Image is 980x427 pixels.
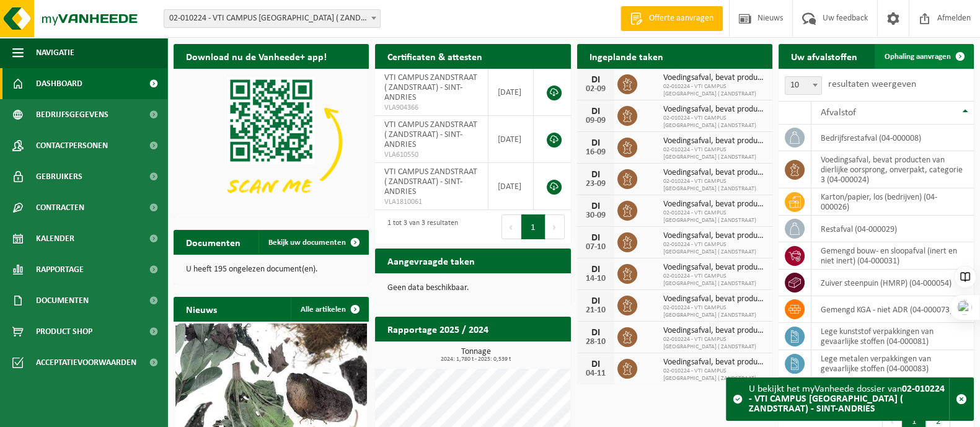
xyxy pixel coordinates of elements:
[811,323,974,350] td: lege kunststof verpakkingen van gevaarlijke stoffen (04-000081)
[583,296,608,306] div: DI
[663,200,766,209] span: Voedingsafval, bevat producten van dierlijke oorsprong, onverpakt, categorie 3
[583,265,608,275] div: DI
[583,233,608,243] div: DI
[663,209,766,224] span: 02-010224 - VTI CAMPUS [GEOGRAPHIC_DATA] ( ZANDSTRAAT)
[384,73,477,102] span: VTI CAMPUS ZANDSTRAAT ( ZANDSTRAAT) - SINT-ANDRIES
[583,338,608,346] div: 28-10
[36,99,108,130] span: Bedrijfsgegevens
[663,105,766,115] span: Voedingsafval, bevat producten van dierlijke oorsprong, onverpakt, categorie 3
[164,10,380,27] span: 02-010224 - VTI CAMPUS ZANDSTRAAT ( ZANDSTRAAT) - SINT-ANDRIES
[583,75,608,85] div: DI
[164,9,381,28] span: 02-010224 - VTI CAMPUS ZANDSTRAAT ( ZANDSTRAAT) - SINT-ANDRIES
[785,76,822,95] span: 10
[375,249,487,273] h2: Aangevraagde taken
[811,350,974,377] td: lege metalen verpakkingen van gevaarlijke stoffen (04-000083)
[663,326,766,336] span: Voedingsafval, bevat producten van dierlijke oorsprong, onverpakt, categorie 3
[186,265,356,274] p: U heeft 195 ongelezen document(en).
[174,69,369,215] img: Download de VHEPlus App
[583,359,608,369] div: DI
[620,6,723,31] a: Offerte aanvragen
[583,117,608,125] div: 09-09
[36,161,82,192] span: Gebruikers
[663,146,766,161] span: 02-010224 - VTI CAMPUS [GEOGRAPHIC_DATA] ( ZANDSTRAAT)
[821,108,856,118] span: Afvalstof
[811,270,974,296] td: zuiver steenpuin (HMRP) (04-000054)
[174,230,253,254] h2: Documenten
[384,120,477,149] span: VTI CAMPUS ZANDSTRAAT ( ZANDSTRAAT) - SINT-ANDRIES
[36,223,74,254] span: Kalender
[583,170,608,180] div: DI
[375,317,501,341] h2: Rapportage 2025 / 2024
[885,53,951,61] span: Ophaling aanvragen
[663,136,766,146] span: Voedingsafval, bevat producten van dierlijke oorsprong, onverpakt, categorie 3
[488,116,534,163] td: [DATE]
[779,44,870,68] h2: Uw afvalstoffen
[749,384,945,414] strong: 02-010224 - VTI CAMPUS [GEOGRAPHIC_DATA] ( ZANDSTRAAT) - SINT-ANDRIES
[583,275,608,283] div: 14-10
[545,214,565,239] button: Next
[663,368,766,382] span: 02-010224 - VTI CAMPUS [GEOGRAPHIC_DATA] ( ZANDSTRAAT)
[663,358,766,368] span: Voedingsafval, bevat producten van dierlijke oorsprong, onverpakt, categorie 3
[663,178,766,193] span: 02-010224 - VTI CAMPUS [GEOGRAPHIC_DATA] ( ZANDSTRAAT)
[381,356,570,363] span: 2024: 1,780 t - 2025: 0,539 t
[36,192,84,223] span: Contracten
[663,336,766,351] span: 02-010224 - VTI CAMPUS [GEOGRAPHIC_DATA] ( ZANDSTRAAT)
[36,37,74,68] span: Navigatie
[384,150,479,160] span: VLA610550
[663,115,766,130] span: 02-010224 - VTI CAMPUS [GEOGRAPHIC_DATA] ( ZANDSTRAAT)
[663,73,766,83] span: Voedingsafval, bevat producten van dierlijke oorsprong, onverpakt, categorie 3
[663,294,766,304] span: Voedingsafval, bevat producten van dierlijke oorsprong, onverpakt, categorie 3
[479,341,570,366] a: Bekijk rapportage
[501,214,521,239] button: Previous
[875,44,973,69] a: Ophaling aanvragen
[36,285,89,316] span: Documenten
[811,125,974,151] td: bedrijfsrestafval (04-000008)
[583,180,608,188] div: 23-09
[381,348,570,363] h3: Tonnage
[521,214,545,239] button: 1
[387,284,558,293] p: Geen data beschikbaar.
[583,328,608,338] div: DI
[36,254,84,285] span: Rapportage
[663,168,766,178] span: Voedingsafval, bevat producten van dierlijke oorsprong, onverpakt, categorie 3
[583,211,608,220] div: 30-09
[174,297,229,321] h2: Nieuws
[36,68,82,99] span: Dashboard
[488,69,534,116] td: [DATE]
[663,83,766,98] span: 02-010224 - VTI CAMPUS [GEOGRAPHIC_DATA] ( ZANDSTRAAT)
[811,242,974,270] td: gemengd bouw- en sloopafval (inert en niet inert) (04-000031)
[583,107,608,117] div: DI
[258,230,368,255] a: Bekijk uw documenten
[268,239,346,247] span: Bekijk uw documenten
[749,378,949,420] div: U bekijkt het myVanheede dossier van
[583,306,608,315] div: 21-10
[577,44,676,68] h2: Ingeplande taken
[583,243,608,252] div: 07-10
[663,304,766,319] span: 02-010224 - VTI CAMPUS [GEOGRAPHIC_DATA] ( ZANDSTRAAT)
[811,188,974,216] td: karton/papier, los (bedrijven) (04-000026)
[583,85,608,94] div: 02-09
[663,263,766,273] span: Voedingsafval, bevat producten van dierlijke oorsprong, onverpakt, categorie 3
[663,273,766,288] span: 02-010224 - VTI CAMPUS [GEOGRAPHIC_DATA] ( ZANDSTRAAT)
[381,213,458,240] div: 1 tot 3 van 3 resultaten
[663,241,766,256] span: 02-010224 - VTI CAMPUS [GEOGRAPHIC_DATA] ( ZANDSTRAAT)
[36,130,108,161] span: Contactpersonen
[583,148,608,157] div: 16-09
[646,12,717,25] span: Offerte aanvragen
[785,77,821,94] span: 10
[384,197,479,207] span: VLA1810061
[36,347,136,378] span: Acceptatievoorwaarden
[36,316,92,347] span: Product Shop
[375,44,495,68] h2: Certificaten & attesten
[583,369,608,378] div: 04-11
[384,103,479,113] span: VLA904366
[828,79,916,89] label: resultaten weergeven
[583,201,608,211] div: DI
[811,151,974,188] td: voedingsafval, bevat producten van dierlijke oorsprong, onverpakt, categorie 3 (04-000024)
[174,44,339,68] h2: Download nu de Vanheede+ app!
[811,216,974,242] td: restafval (04-000029)
[488,163,534,210] td: [DATE]
[291,297,368,322] a: Alle artikelen
[663,231,766,241] span: Voedingsafval, bevat producten van dierlijke oorsprong, onverpakt, categorie 3
[811,296,974,323] td: gemengd KGA - niet ADR (04-000073)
